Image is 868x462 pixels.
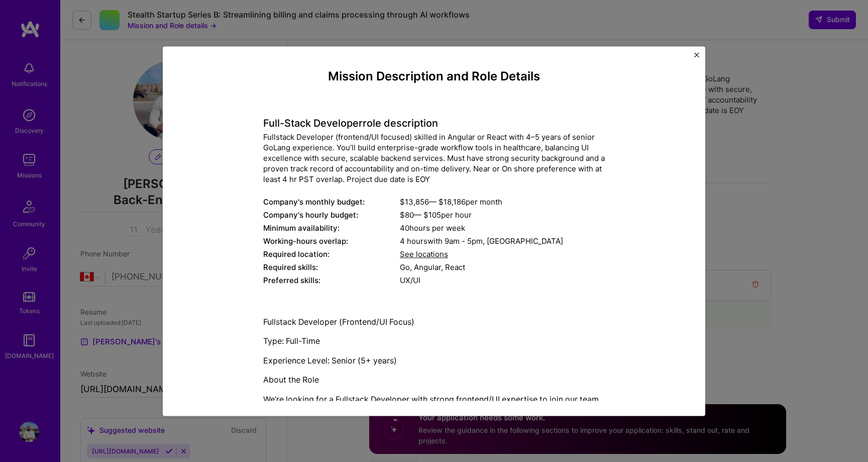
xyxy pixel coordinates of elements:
p: Type: Full-Time [263,336,605,347]
div: UX/UI [400,275,605,286]
div: $ 80 — $ 105 per hour [400,210,605,220]
p: Fullstack Developer (Frontend/UI Focus) [263,316,605,327]
div: Working-hours overlap: [263,236,400,246]
div: 4 hours with [GEOGRAPHIC_DATA] [400,236,605,246]
div: Preferred skills: [263,275,400,286]
button: Close [694,52,699,63]
div: Minimum availability: [263,223,400,233]
div: Company's monthly budget: [263,197,400,207]
div: Required location: [263,249,400,259]
div: $ 13,856 — $ 18,186 per month [400,197,605,207]
div: Go, Angular, React [400,262,605,272]
div: Company's hourly budget: [263,210,400,220]
p: Experience Level: Senior (5+ years) [263,355,605,366]
div: Required skills: [263,262,400,272]
p: We’re looking for a Fullstack Developer with strong frontend/UI expertise to join our team. In th... [263,394,605,450]
h4: Full-Stack Developer role description [263,117,605,129]
span: 9am - 5pm , [443,236,487,246]
span: See locations [400,249,448,259]
div: 40 hours per week [400,223,605,233]
div: Fullstack Developer (frontend/UI focused) skilled in Angular or React with 4–5 years of senior Go... [263,132,605,184]
h4: Mission Description and Role Details [263,69,605,84]
p: About the Role [263,375,605,386]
